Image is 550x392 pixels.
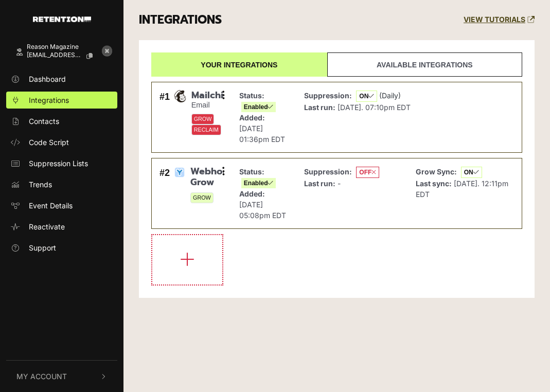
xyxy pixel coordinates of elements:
img: Retention.com [33,16,91,22]
span: Suppression Lists [29,158,88,169]
span: Dashboard [29,74,66,84]
span: [DATE]. 07:10pm EDT [338,103,411,112]
span: ON [461,167,482,178]
span: Reactivate [29,221,65,232]
span: Enabled [241,178,276,188]
h3: INTEGRATIONS [139,13,222,27]
span: [EMAIL_ADDRESS][DOMAIN_NAME] [27,51,83,59]
a: Reason Magazine [EMAIL_ADDRESS][DOMAIN_NAME] [6,39,97,66]
span: [DATE]. 12:11pm EDT [416,179,508,199]
small: Email [191,101,224,110]
span: Mailchimp [191,90,224,101]
span: RECLAIM [191,124,221,135]
div: #2 [159,166,170,221]
strong: Suppression: [304,167,352,176]
a: Trends [6,176,117,193]
span: Enabled [241,102,276,112]
strong: Suppression: [304,91,352,100]
span: GROW [191,114,215,124]
span: Trends [29,179,52,190]
span: - [338,179,341,188]
strong: Grow Sync: [416,167,457,176]
a: VIEW TUTORIALS [464,15,535,24]
div: #1 [159,90,170,145]
span: My Account [16,371,67,382]
a: Event Details [6,197,117,214]
a: Suppression Lists [6,155,117,172]
a: Contacts [6,113,117,130]
span: Code Script [29,137,69,148]
span: Contacts [29,116,59,127]
img: Webhook Grow [174,167,185,178]
span: Webhook Grow [190,166,224,188]
div: Reason Magazine [27,43,101,50]
strong: Last sync: [416,179,452,188]
span: Support [29,242,56,253]
a: Your integrations [151,52,327,77]
strong: Added: [239,189,265,198]
span: [DATE] 01:36pm EDT [239,124,285,144]
span: (Daily) [379,91,401,100]
span: ON [356,91,377,102]
strong: Status: [239,91,264,100]
a: Reactivate [6,218,117,235]
strong: Status: [239,167,264,176]
a: Support [6,239,117,256]
span: Event Details [29,200,73,211]
strong: Last run: [304,103,335,112]
span: GROW [190,192,214,203]
img: Mailchimp [174,90,186,102]
span: OFF [356,167,379,178]
span: [DATE] 05:08pm EDT [239,200,286,220]
strong: Added: [239,113,265,122]
span: Integrations [29,95,69,105]
strong: Last run: [304,179,335,188]
a: Dashboard [6,70,117,87]
a: Available integrations [327,52,522,77]
button: My Account [6,361,117,392]
a: Integrations [6,92,117,109]
a: Code Script [6,134,117,151]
